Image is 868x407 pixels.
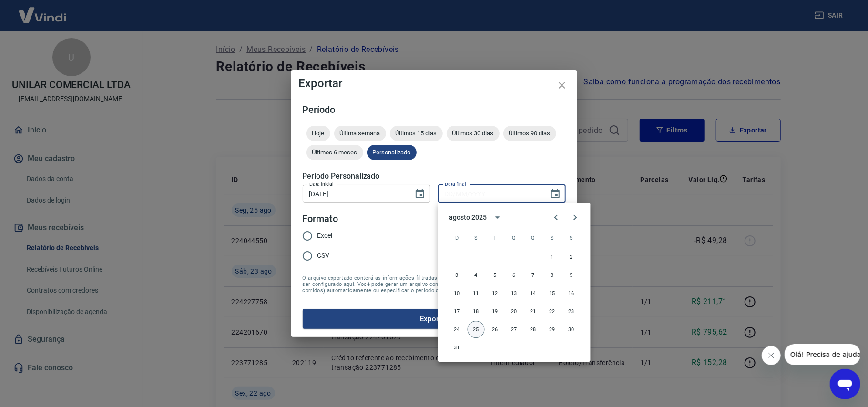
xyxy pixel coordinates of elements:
[487,266,504,284] button: 5
[445,181,466,188] label: Data final
[303,172,566,181] h5: Período Personalizado
[449,266,466,284] button: 3
[525,285,542,302] button: 14
[449,228,466,247] span: domingo
[447,126,500,141] div: Últimos 30 dias
[468,266,485,284] button: 4
[487,285,504,302] button: 12
[468,285,485,302] button: 11
[367,145,417,160] div: Personalizado
[303,309,566,329] button: Exportar
[410,184,429,203] button: Choose date, selected date is 20 de ago de 2025
[544,303,561,320] button: 22
[762,346,781,365] iframe: Fechar mensagem
[303,275,566,294] span: O arquivo exportado conterá as informações filtradas na tela anterior com exceção do período que ...
[525,303,542,320] button: 21
[506,285,523,302] button: 13
[306,126,330,141] div: Hoje
[566,208,585,227] button: Next month
[306,130,330,137] span: Hoje
[487,228,504,247] span: terça-feira
[506,321,523,338] button: 27
[306,149,363,156] span: Últimos 6 meses
[506,303,523,320] button: 20
[551,74,573,97] button: close
[830,369,860,399] iframe: Botão para abrir a janela de mensagens
[525,228,542,247] span: quinta-feira
[309,181,334,188] label: Data inicial
[547,208,566,227] button: Previous month
[506,266,523,284] button: 6
[449,213,487,223] div: agosto 2025
[506,228,523,247] span: quarta-feira
[563,248,580,265] button: 2
[334,130,386,137] span: Última semana
[525,266,542,284] button: 7
[503,126,556,141] div: Últimos 90 dias
[487,303,504,320] button: 19
[299,78,570,89] h4: Exportar
[544,266,561,284] button: 8
[785,344,860,365] iframe: Mensagem da empresa
[544,321,561,338] button: 29
[317,231,333,241] span: Excel
[438,185,542,203] input: DD/MM/YYYY
[334,126,386,141] div: Última semana
[544,248,561,265] button: 1
[390,126,443,141] div: Últimos 15 dias
[303,105,566,114] h5: Período
[367,149,417,156] span: Personalizado
[468,228,485,247] span: segunda-feira
[303,185,407,203] input: DD/MM/YYYY
[6,7,80,14] span: Olá! Precisa de ajuda?
[563,228,580,247] span: sábado
[546,184,565,203] button: Choose date
[563,303,580,320] button: 23
[449,321,466,338] button: 24
[525,321,542,338] button: 28
[468,303,485,320] button: 18
[317,251,330,261] span: CSV
[563,285,580,302] button: 16
[447,130,500,137] span: Últimos 30 dias
[449,303,466,320] button: 17
[563,321,580,338] button: 30
[468,321,485,338] button: 25
[490,209,506,225] button: calendar view is open, switch to year view
[449,285,466,302] button: 10
[563,266,580,284] button: 9
[544,228,561,247] span: sexta-feira
[303,212,338,226] legend: Formato
[544,285,561,302] button: 15
[390,130,443,137] span: Últimos 15 dias
[503,130,556,137] span: Últimos 90 dias
[449,339,466,356] button: 31
[306,145,363,160] div: Últimos 6 meses
[487,321,504,338] button: 26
